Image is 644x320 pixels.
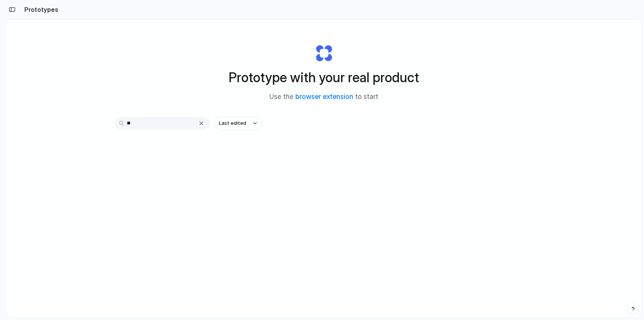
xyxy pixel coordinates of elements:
h1: Prototype with your real product [229,67,419,88]
span: Use the to start [269,92,378,102]
h2: Prototypes [21,5,58,14]
button: Last edited [214,117,261,130]
span: Last edited [219,119,246,127]
a: browser extension [295,93,353,100]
